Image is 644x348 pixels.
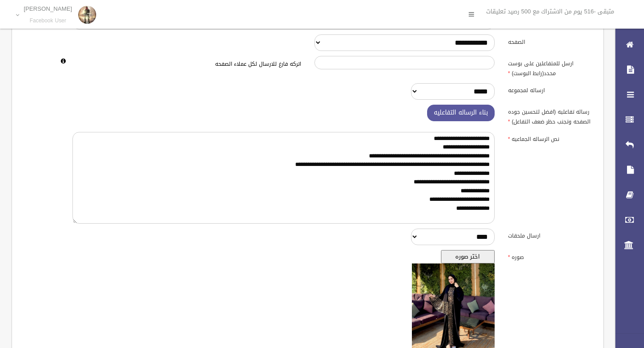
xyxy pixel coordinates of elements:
[501,34,598,47] label: الصفحه
[24,5,72,12] p: [PERSON_NAME]
[501,132,598,144] label: نص الرساله الجماعيه
[501,229,598,241] label: ارسال ملحقات
[441,250,495,263] button: اختر صوره
[501,83,598,96] label: ارساله لمجموعه
[501,250,598,263] label: صوره
[427,105,495,121] button: بناء الرساله التفاعليه
[24,17,72,24] small: Facebook User
[72,61,301,67] h6: اتركه فارغ للارسال لكل عملاء الصفحه
[501,105,598,127] label: رساله تفاعليه (افضل لتحسين جوده الصفحه وتجنب حظر ضعف التفاعل)
[501,56,598,78] label: ارسل للمتفاعلين على بوست محدد(رابط البوست)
